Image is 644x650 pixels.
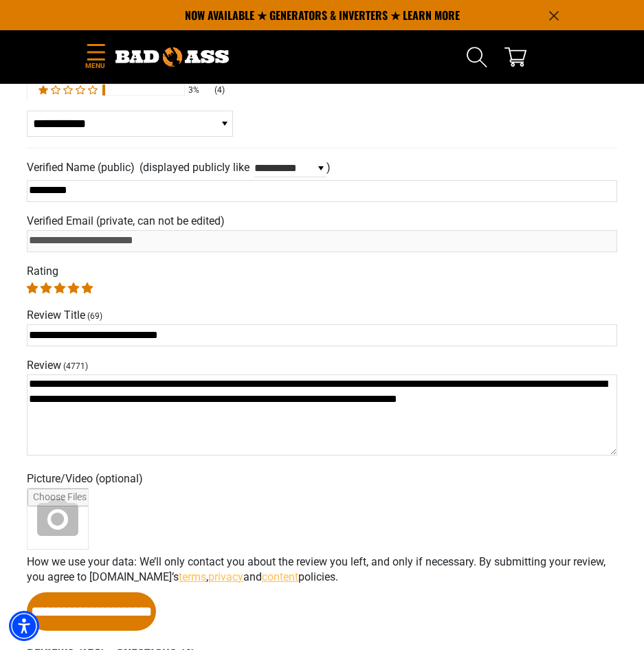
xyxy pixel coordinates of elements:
[27,266,617,277] label: Rating
[87,311,102,321] span: (69)
[27,324,617,346] input: Review Title
[27,230,617,252] input: Email
[82,282,93,293] a: 5 stars
[27,310,85,321] label: Review Title
[504,46,526,68] a: cart
[208,570,243,583] a: privacy - open in a new tab
[466,46,488,68] summary: Search
[27,216,617,227] label: Verified Email (private, can not be edited)
[27,111,233,137] select: Sort dropdown
[140,161,331,174] span: ( )
[85,60,106,71] span: Menu
[179,570,206,583] a: terms - open in a new tab
[27,266,617,296] div: Rating
[143,162,249,173] label: displayed publicly like
[63,361,88,371] span: (4771)
[27,282,41,293] a: 1 star
[27,360,61,371] label: Review
[27,554,617,585] p: How we use your data: We’ll only contact you about the review you left, and only if necessary. By...
[38,85,98,96] div: 3% (4) reviews with 1 star rating
[27,374,617,456] textarea: Review
[27,180,617,202] input: Name
[188,85,210,96] div: 3%
[68,282,82,293] a: 4 stars
[27,473,617,484] label: Picture/Video (optional)
[27,488,89,550] input: Choose a review picture (optional)
[27,162,135,173] label: Verified Name (public)
[54,282,68,293] a: 3 stars
[85,41,106,74] summary: Menu
[41,282,54,293] a: 2 stars
[214,85,225,96] div: (4)
[262,570,298,583] a: content - open in a new tab
[115,47,229,67] img: Bad Ass Extension Cords
[9,611,39,641] div: Accessibility Menu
